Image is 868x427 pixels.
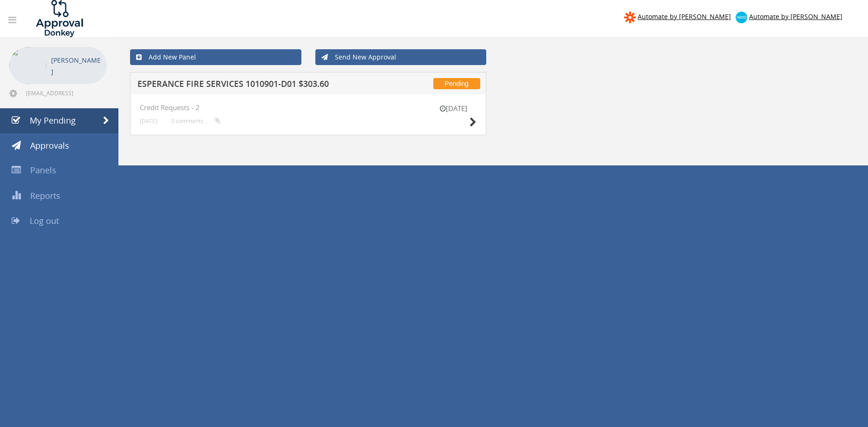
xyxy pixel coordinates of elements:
[315,49,487,65] a: Send New Approval
[140,104,476,112] h4: Credit Requests - 2
[26,89,105,97] span: [EMAIL_ADDRESS][DOMAIN_NAME]
[30,115,76,126] span: My Pending
[30,140,69,151] span: Approvals
[171,118,221,125] small: 0 comments...
[30,164,56,176] span: Panels
[638,12,731,21] span: Automate by [PERSON_NAME]
[749,12,842,21] span: Automate by [PERSON_NAME]
[51,54,102,78] p: [PERSON_NAME]
[140,118,157,125] small: [DATE]
[137,79,377,91] h5: ESPERANCE FIRE SERVICES 1010901-D01 $303.60
[736,12,747,23] img: xero-logo.png
[433,78,480,89] span: Pending
[624,12,636,23] img: zapier-logomark.png
[130,49,301,65] a: Add New Panel
[430,104,476,113] small: [DATE]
